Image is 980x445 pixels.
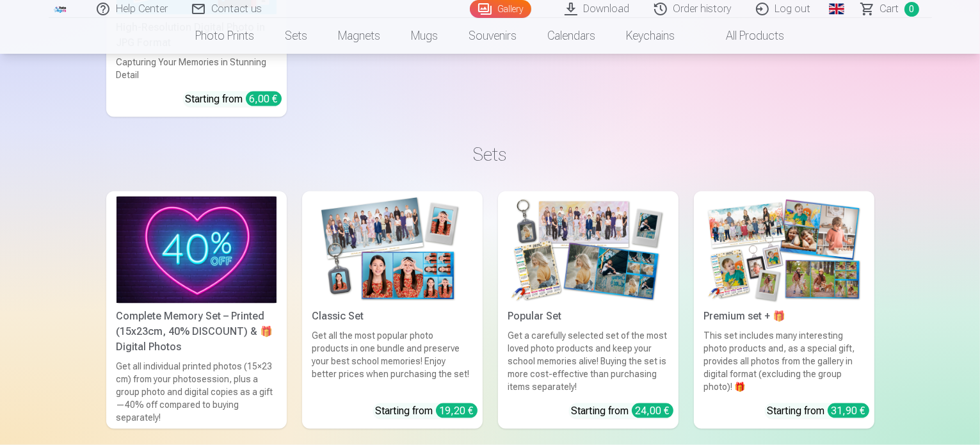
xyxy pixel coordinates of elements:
div: This set includes many interesting photo products and, as a special gift, provides all photos fro... [699,329,869,393]
div: Starting from [186,92,282,107]
span: 0 [904,2,919,17]
img: Classic Set [312,197,472,303]
div: Popular Set [503,309,673,324]
a: Souvenirs [454,18,533,54]
img: Popular Set [508,197,668,303]
div: Starting from [767,403,869,419]
div: Classic Set [307,309,478,324]
a: Photo prints [181,18,270,54]
h3: Sets [116,143,864,166]
a: Premium set + 🎁 Premium set + 🎁This set includes many interesting photo products and, as a specia... [694,191,874,429]
div: Starting from [376,403,478,419]
div: Get all the most popular photo products in one bundle and preserve your best school memories! Enj... [307,329,478,393]
a: Complete Memory Set – Printed (15x23cm, 40% DISCOUNT) & 🎁 Digital PhotosComplete Memory Set – Pri... [106,191,287,429]
div: 19,20 € [436,403,478,418]
a: All products [691,18,800,54]
a: Sets [270,18,323,54]
a: Classic SetClassic SetGet all the most popular photo products in one bundle and preserve your bes... [302,191,483,429]
div: 6,00 € [246,92,282,106]
div: Starting from [572,403,673,419]
div: Get a carefully selected set of the most loved photo products and keep your school memories alive... [503,329,673,393]
a: Popular SetPopular SetGet a carefully selected set of the most loved photo products and keep your... [498,191,679,429]
img: Complete Memory Set – Printed (15x23cm, 40% DISCOUNT) & 🎁 Digital Photos [116,197,277,303]
img: Premium set + 🎁 [704,197,864,303]
div: Premium set + 🎁 [699,309,869,324]
span: Сart [880,1,899,17]
div: Get all individual printed photos (15×23 cm) from your photosession, plus a group photo and digit... [111,360,282,424]
a: Keychains [611,18,691,54]
div: Complete Memory Set – Printed (15x23cm, 40% DISCOUNT) & 🎁 Digital Photos [111,309,282,355]
a: Mugs [396,18,454,54]
img: /fa1 [54,5,68,13]
div: 24,00 € [632,403,673,418]
div: Capturing Your Memories in Stunning Detail [111,56,282,81]
div: 31,90 € [828,403,869,418]
a: Calendars [533,18,611,54]
a: Magnets [323,18,396,54]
